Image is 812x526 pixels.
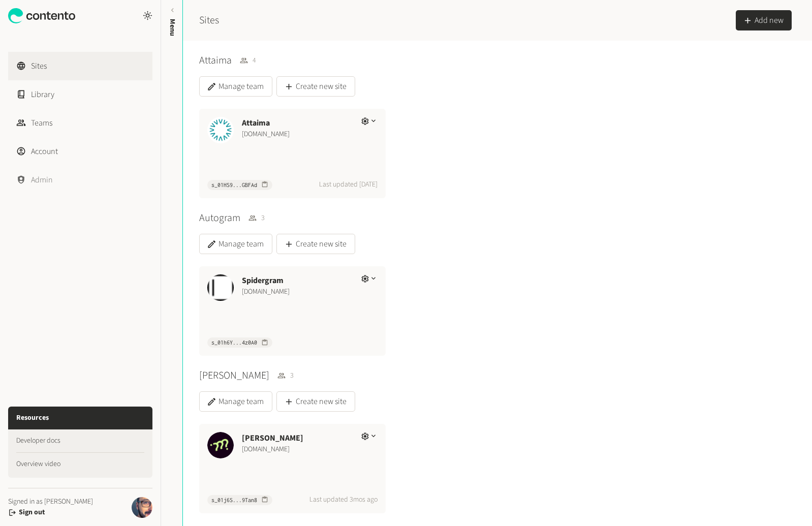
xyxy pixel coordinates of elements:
[276,234,355,254] button: Create new site
[8,52,152,80] a: Sites
[207,495,272,505] button: s_01j6S...9Tan8
[8,497,93,507] span: Signed in as [PERSON_NAME]
[16,453,144,476] a: Overview video
[276,76,355,97] button: Create new site
[207,180,272,190] button: s_01HS9...GBFAd
[199,210,240,226] h3: Autogram
[8,109,152,137] a: Teams
[19,507,45,518] button: Sign out
[242,274,353,287] div: Spidergram
[211,496,257,505] span: s_01j6S...9Tan8
[276,391,355,412] button: Create new site
[242,117,353,129] div: Attaima
[319,179,378,190] span: Last updated [DATE]
[207,432,234,458] img: Bryan Mulry
[8,407,152,429] h3: Resources
[199,266,386,356] button: SpidergramSpidergram[DOMAIN_NAME]s_01h6Y...4z0A0
[242,287,353,297] div: [DOMAIN_NAME]
[199,109,386,198] button: AttaimaAttaima[DOMAIN_NAME]s_01HS9...GBFAdLast updated [DATE]
[167,19,178,36] span: Menu
[207,337,272,348] button: s_01h6Y...4z0A0
[8,166,152,194] a: Admin
[242,129,353,140] div: [DOMAIN_NAME]
[277,368,294,383] span: 3
[207,117,234,143] img: Attaima
[211,180,257,190] span: s_01HS9...GBFAd
[16,429,144,453] a: Developer docs
[199,13,219,28] h2: Sites
[199,424,386,513] button: Bryan Mulry[PERSON_NAME][DOMAIN_NAME]s_01j6S...9Tan8Last updated 3mos ago
[248,210,265,226] span: 3
[240,53,256,68] span: 4
[309,494,378,505] span: Last updated 3mos ago
[242,444,353,455] div: [DOMAIN_NAME]
[211,338,257,347] span: s_01h6Y...4z0A0
[199,76,272,97] button: Manage team
[8,137,152,166] a: Account
[199,391,272,412] button: Manage team
[736,10,792,30] button: Add new
[207,274,234,301] img: Spidergram
[199,234,272,254] button: Manage team
[242,432,353,444] div: [PERSON_NAME]
[132,497,152,518] img: Josh Angell
[199,53,232,68] h3: Attaima
[8,80,152,109] a: Library
[199,368,269,383] h3: [PERSON_NAME]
